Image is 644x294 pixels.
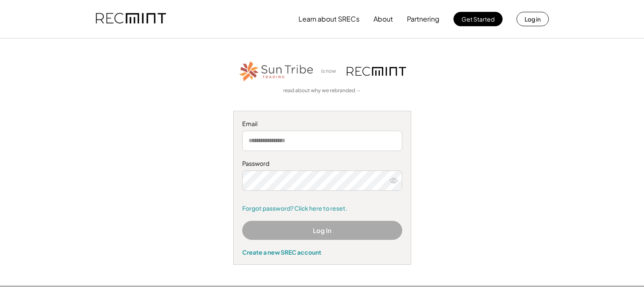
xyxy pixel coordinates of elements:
a: Forgot password? Click here to reset. [242,204,402,213]
div: Password [242,159,402,168]
img: recmint-logotype%403x.png [347,67,406,76]
img: STT_Horizontal_Logo%2B-%2BColor.png [238,60,315,83]
button: Learn about SRECs [299,11,359,27]
button: Log in [517,12,549,26]
div: Email [242,120,402,128]
button: About [373,11,393,27]
button: Get Started [453,12,503,26]
button: Log In [242,221,402,240]
img: recmint-logotype%403x.png [96,5,166,33]
div: is now [319,68,343,75]
div: Create a new SREC account [242,248,402,256]
a: read about why we rebranded → [283,87,361,94]
button: Partnering [407,11,439,27]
